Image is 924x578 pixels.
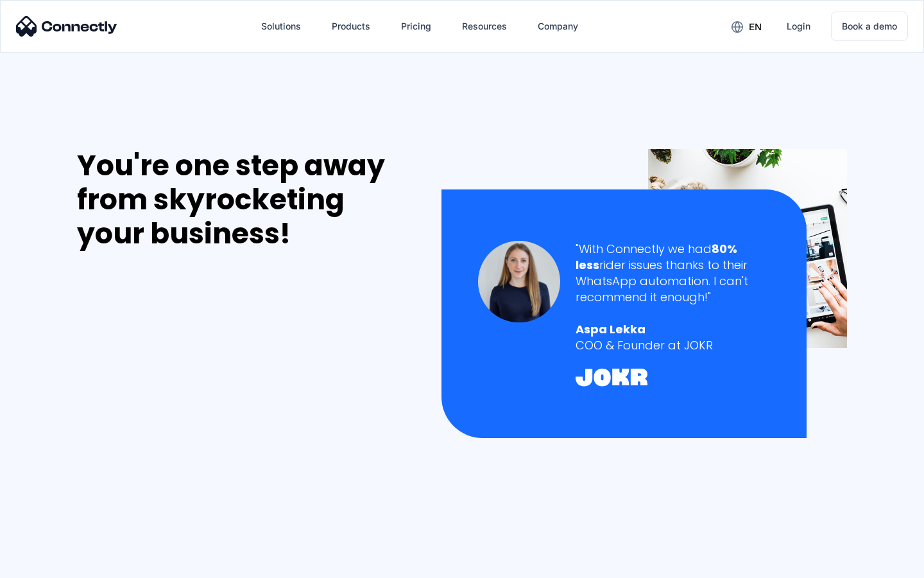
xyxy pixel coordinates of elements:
[77,149,415,250] div: You're one step away from skyrocketing your business!
[776,11,821,42] a: Login
[831,12,908,41] a: Book a demo
[77,266,269,561] iframe: Form 0
[749,18,762,36] div: en
[576,321,646,337] strong: Aspa Lekka
[576,241,737,273] strong: 80% less
[261,17,301,35] div: Solutions
[13,556,77,574] aside: Language selected: English
[462,17,507,35] div: Resources
[391,11,441,42] a: Pricing
[401,17,431,35] div: Pricing
[26,556,77,574] ul: Language list
[576,337,770,353] div: COO & Founder at JOKR
[332,17,370,35] div: Products
[538,17,578,35] div: Company
[16,16,117,37] img: Connectly Logo
[576,241,770,306] div: "With Connectly we had rider issues thanks to their WhatsApp automation. I can't recommend it eno...
[787,17,810,35] div: Login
